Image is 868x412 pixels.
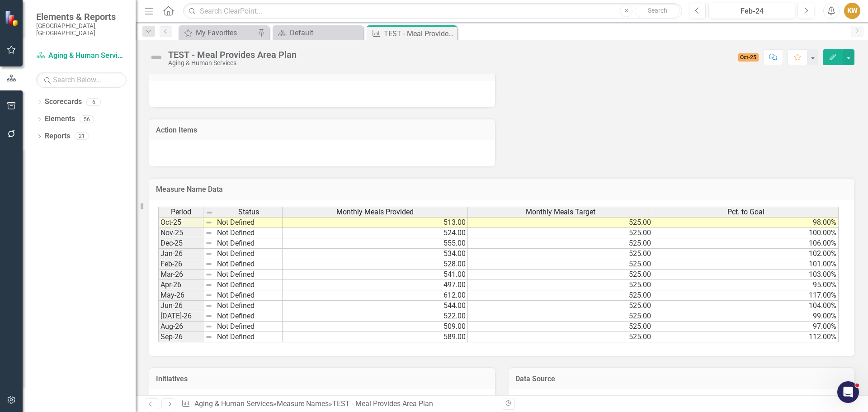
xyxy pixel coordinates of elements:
[36,51,127,61] a: Aging & Human Services
[283,290,468,301] td: 612.00
[158,259,203,270] td: Feb-26
[468,238,653,249] td: 525.00
[275,27,361,38] a: Default
[277,399,329,408] a: Measure Names
[158,332,203,342] td: Sep-26
[283,238,468,249] td: 555.00
[205,323,212,330] img: 8DAGhfEEPCf229AAAAAElFTkSuQmCC
[171,208,191,216] span: Period
[156,375,488,383] h3: Initiatives
[75,133,89,140] div: 21
[283,322,468,332] td: 509.00
[45,114,75,124] a: Elements
[238,208,259,216] span: Status
[80,115,94,123] div: 56
[283,332,468,342] td: 589.00
[158,280,203,290] td: Apr-26
[844,3,860,19] button: KW
[653,259,839,270] td: 101.00%
[283,301,468,311] td: 544.00
[468,332,653,342] td: 525.00
[215,290,283,301] td: Not Defined
[384,28,455,39] div: TEST - Meal Provides Area Plan
[468,249,653,259] td: 525.00
[653,238,839,249] td: 106.00%
[653,290,839,301] td: 117.00%
[158,270,203,280] td: Mar-26
[168,60,297,66] div: Aging & Human Services
[283,311,468,322] td: 522.00
[468,217,653,228] td: 525.00
[515,375,848,383] h3: Data Source
[653,301,839,311] td: 104.00%
[648,7,667,14] span: Search
[181,27,255,38] a: My Favorites
[336,208,414,216] span: Monthly Meals Provided
[205,229,212,237] img: 8DAGhfEEPCf229AAAAAElFTkSuQmCC
[206,209,213,216] img: 8DAGhfEEPCf229AAAAAElFTkSuQmCC
[283,249,468,259] td: 534.00
[215,228,283,238] td: Not Defined
[526,208,595,216] span: Monthly Meals Target
[215,301,283,311] td: Not Defined
[205,219,212,226] img: 8DAGhfEEPCf229AAAAAElFTkSuQmCC
[158,301,203,311] td: Jun-26
[205,260,212,268] img: 8DAGhfEEPCf229AAAAAElFTkSuQmCC
[215,249,283,259] td: Not Defined
[653,280,839,290] td: 95.00%
[181,399,495,409] div: » »
[158,228,203,238] td: Nov-25
[215,217,283,228] td: Not Defined
[205,333,212,341] img: 8DAGhfEEPCf229AAAAAElFTkSuQmCC
[215,270,283,280] td: Not Defined
[653,311,839,322] td: 99.00%
[283,259,468,270] td: 528.00
[837,381,859,403] iframe: Intercom live chat
[468,301,653,311] td: 525.00
[283,217,468,228] td: 513.00
[283,280,468,290] td: 497.00
[712,6,792,17] div: Feb-24
[205,250,212,257] img: 8DAGhfEEPCf229AAAAAElFTkSuQmCC
[468,270,653,280] td: 525.00
[215,311,283,322] td: Not Defined
[158,249,203,259] td: Jan-26
[215,322,283,332] td: Not Defined
[158,290,203,301] td: May-26
[86,98,101,106] div: 6
[290,27,361,38] div: Default
[468,259,653,270] td: 525.00
[36,22,127,37] small: [GEOGRAPHIC_DATA], [GEOGRAPHIC_DATA]
[205,281,212,289] img: 8DAGhfEEPCf229AAAAAElFTkSuQmCC
[738,53,759,62] span: Oct-25
[468,311,653,322] td: 525.00
[205,302,212,309] img: 8DAGhfEEPCf229AAAAAElFTkSuQmCC
[205,271,212,278] img: 8DAGhfEEPCf229AAAAAElFTkSuQmCC
[149,50,164,65] img: Not Defined
[215,280,283,290] td: Not Defined
[215,238,283,249] td: Not Defined
[183,3,682,19] input: Search ClearPoint...
[215,259,283,270] td: Not Defined
[36,72,127,88] input: Search Below...
[205,313,212,320] img: 8DAGhfEEPCf229AAAAAElFTkSuQmCC
[653,228,839,238] td: 100.00%
[727,208,764,216] span: Pct. to Goal
[653,249,839,259] td: 102.00%
[156,66,488,75] h3: KPI
[283,228,468,238] td: 524.00
[468,322,653,332] td: 525.00
[156,185,848,194] h3: Measure Name Data
[158,217,203,228] td: Oct-25
[468,280,653,290] td: 525.00
[653,217,839,228] td: 98.00%
[194,399,273,408] a: Aging & Human Services
[158,311,203,322] td: [DATE]-26
[653,332,839,342] td: 112.00%
[158,238,203,249] td: Dec-25
[45,131,70,142] a: Reports
[45,97,82,107] a: Scorecards
[205,240,212,247] img: 8DAGhfEEPCf229AAAAAElFTkSuQmCC
[653,322,839,332] td: 97.00%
